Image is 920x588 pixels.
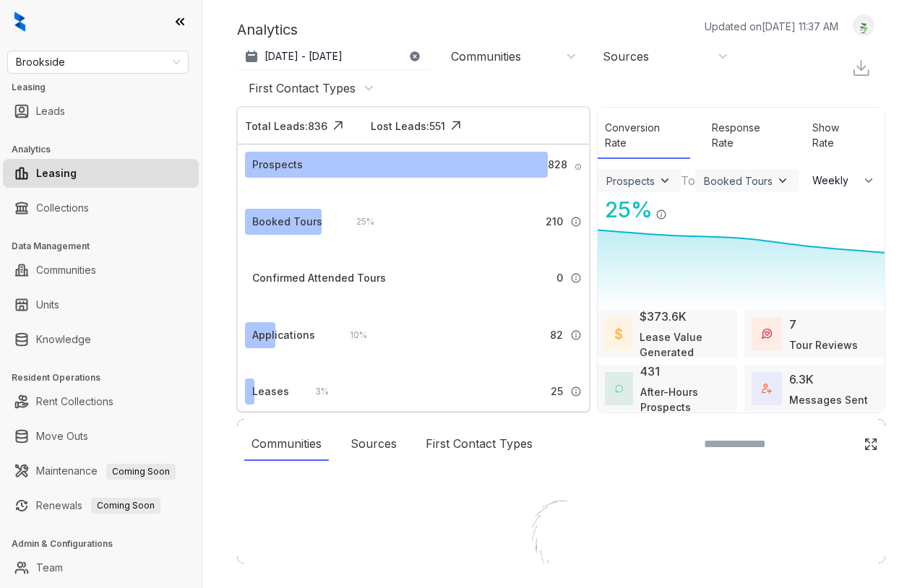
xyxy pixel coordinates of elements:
[252,157,303,173] div: Prospects
[864,437,878,451] img: Click Icon
[16,51,180,73] span: Brookside
[3,553,199,582] li: Team
[705,113,791,159] div: Response Rate
[833,438,846,450] img: SearchIcon
[12,537,202,550] h3: Admin & Configurations
[36,97,65,126] a: Leads
[615,327,623,340] img: LeaseValue
[570,386,582,397] img: Info
[854,18,874,33] img: UserAvatar
[244,428,329,461] div: Communities
[106,464,176,480] span: Coming Soon
[265,49,343,64] p: [DATE] - [DATE]
[598,113,690,159] div: Conversion Rate
[418,428,540,461] div: First Contact Types
[667,196,689,217] img: Click Icon
[570,216,582,228] img: Info
[789,337,858,353] div: Tour Reviews
[343,428,404,461] div: Sources
[658,173,672,188] img: ViewFilterArrow
[14,12,25,32] img: logo
[252,270,386,286] div: Confirmed Attended Tours
[12,240,202,253] h3: Data Management
[550,327,563,343] span: 82
[704,175,773,187] div: Booked Tours
[548,157,567,173] span: 828
[851,58,871,77] img: Download
[371,118,445,134] div: Lost Leads: 551
[36,387,113,416] a: Rent Collections
[570,272,582,284] img: Info
[3,290,199,319] li: Units
[570,329,582,341] img: Info
[681,172,695,189] div: To
[640,384,730,415] div: After-Hours Prospects
[3,422,199,451] li: Move Outs
[551,384,563,399] span: 25
[603,48,649,64] div: Sources
[606,175,655,187] div: Prospects
[3,159,199,188] li: Leasing
[245,118,327,134] div: Total Leads: 836
[3,387,199,416] li: Rent Collections
[762,384,772,394] img: TotalFum
[12,81,202,94] h3: Leasing
[36,194,89,222] a: Collections
[615,384,623,393] img: AfterHoursConversations
[36,422,88,451] a: Move Outs
[252,214,322,230] div: Booked Tours
[327,115,349,137] img: Click Icon
[252,384,289,399] div: Leases
[36,256,96,285] a: Communities
[12,143,202,156] h3: Analytics
[805,113,870,159] div: Show Rate
[812,173,856,188] span: Weekly
[36,491,160,520] a: RenewalsComing Soon
[3,194,199,222] li: Collections
[342,214,374,230] div: 25 %
[3,325,199,354] li: Knowledge
[556,270,563,286] span: 0
[445,115,467,137] img: Click Icon
[789,316,796,333] div: 7
[36,325,91,354] a: Knowledge
[3,491,199,520] li: Renewals
[3,457,199,485] li: Maintenance
[789,392,868,407] div: Messages Sent
[237,43,432,69] button: [DATE] - [DATE]
[598,194,653,226] div: 25 %
[640,308,687,325] div: $373.6K
[575,163,582,170] img: Info
[775,173,790,188] img: ViewFilterArrow
[335,327,367,343] div: 10 %
[301,384,329,399] div: 3 %
[252,327,315,343] div: Applications
[655,209,667,220] img: Info
[804,168,885,194] button: Weekly
[249,80,356,96] div: First Contact Types
[640,329,730,360] div: Lease Value Generated
[705,19,838,34] p: Updated on [DATE] 11:37 AM
[762,329,772,339] img: TourReviews
[451,48,521,64] div: Communities
[546,214,563,230] span: 210
[36,290,59,319] a: Units
[640,363,660,380] div: 431
[36,159,77,188] a: Leasing
[3,256,199,285] li: Communities
[3,97,199,126] li: Leads
[237,19,298,40] p: Analytics
[789,371,814,388] div: 6.3K
[12,371,202,384] h3: Resident Operations
[36,553,63,582] a: Team
[91,498,160,514] span: Coming Soon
